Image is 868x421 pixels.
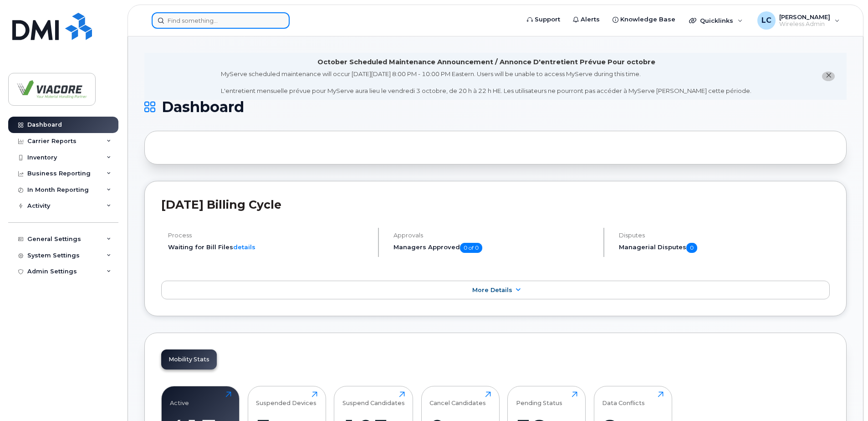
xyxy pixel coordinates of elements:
[472,287,512,293] span: More Details
[170,391,189,406] div: Active
[317,57,655,67] div: October Scheduled Maintenance Announcement / Annonce D'entretient Prévue Pour octobre
[168,232,370,239] h4: Process
[619,232,830,239] h4: Disputes
[822,72,835,81] button: close notification
[233,243,255,251] a: details
[460,243,482,253] span: 0 of 0
[429,391,486,406] div: Cancel Candidates
[619,243,830,253] h5: Managerial Disputes
[686,243,697,253] span: 0
[602,391,645,406] div: Data Conflicts
[516,391,562,406] div: Pending Status
[161,198,830,211] h2: [DATE] Billing Cycle
[168,243,370,252] li: Waiting for Bill Files
[393,243,596,253] h5: Managers Approved
[342,391,405,406] div: Suspend Candidates
[393,232,596,239] h4: Approvals
[162,100,244,114] span: Dashboard
[256,391,317,406] div: Suspended Devices
[221,70,751,95] div: MyServe scheduled maintenance will occur [DATE][DATE] 8:00 PM - 10:00 PM Eastern. Users will be u...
